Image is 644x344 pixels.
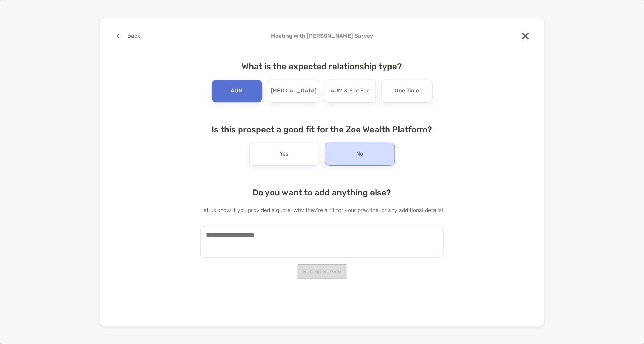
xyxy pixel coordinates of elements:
[200,206,444,214] p: Let us know if you provided a quote, why they're a fit for your practice, or any additional details!
[280,149,289,160] p: Yes
[331,86,370,97] p: AUM & Flat Fee
[522,33,529,39] img: close modal
[111,33,533,39] h4: Meeting with [PERSON_NAME] Survey
[395,86,419,97] p: One Time
[271,86,316,97] p: [MEDICAL_DATA]
[200,125,444,134] h4: Is this prospect a good fit for the Zoe Wealth Platform?
[200,188,444,197] h4: Do you want to add anything else?
[200,62,444,71] h4: What is the expected relationship type?
[231,86,243,97] p: AUM
[357,149,363,160] p: No
[111,28,146,44] button: Back
[117,33,122,39] img: button icon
